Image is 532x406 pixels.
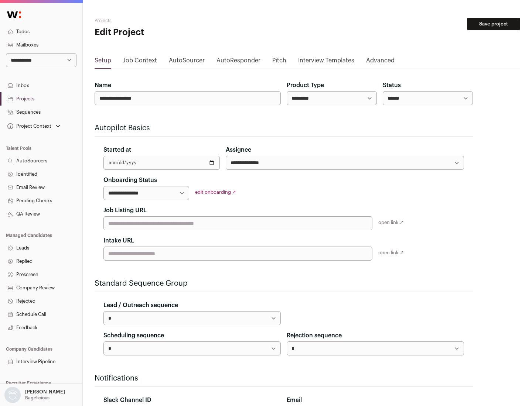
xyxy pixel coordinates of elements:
[4,387,21,403] img: nopic.png
[195,190,236,195] a: edit onboarding ↗
[6,123,51,129] div: Project Context
[103,301,178,310] label: Lead / Outreach sequence
[298,56,354,68] a: Interview Templates
[95,18,236,24] h2: Projects
[95,27,236,38] h1: Edit Project
[95,123,473,133] h2: Autopilot Basics
[226,145,251,154] label: Assignee
[103,176,157,185] label: Onboarding Status
[123,56,157,68] a: Job Context
[216,56,260,68] a: AutoResponder
[287,81,324,90] label: Product Type
[467,18,520,30] button: Save project
[103,206,147,215] label: Job Listing URL
[103,236,134,245] label: Intake URL
[103,396,151,405] label: Slack Channel ID
[25,395,50,401] p: Bagelicious
[6,121,62,131] button: Open dropdown
[25,389,65,395] p: [PERSON_NAME]
[272,56,286,68] a: Pitch
[95,373,473,383] h2: Notifications
[383,81,401,90] label: Status
[103,145,131,154] label: Started at
[103,331,164,340] label: Scheduling sequence
[366,56,395,68] a: Advanced
[169,56,205,68] a: AutoSourcer
[95,56,111,68] a: Setup
[3,7,25,22] img: Wellfound
[287,331,342,340] label: Rejection sequence
[95,81,111,90] label: Name
[287,396,464,405] div: Email
[3,387,66,403] button: Open dropdown
[95,278,473,289] h2: Standard Sequence Group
